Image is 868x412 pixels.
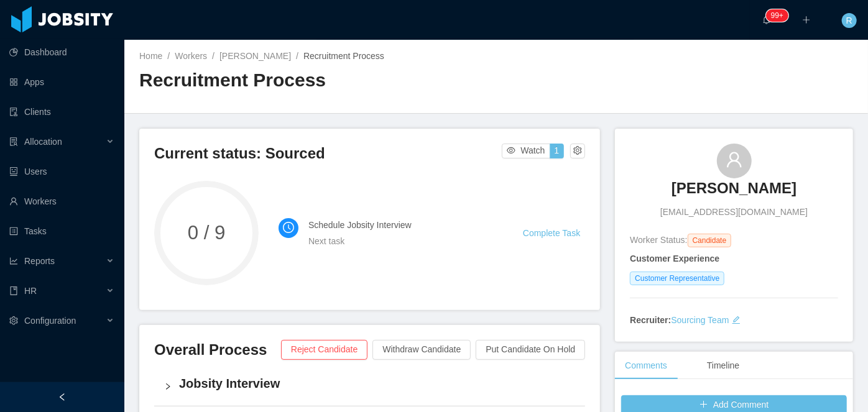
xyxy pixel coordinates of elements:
a: icon: profileTasks [9,219,114,244]
a: Home [139,51,162,61]
div: icon: rightJobsity Interview [154,367,585,406]
a: icon: userWorkers [9,189,114,214]
sup: 245 [766,9,788,22]
button: icon: eyeWatch [502,144,550,158]
div: Timeline [697,352,749,380]
a: Complete Task [523,228,580,238]
a: icon: pie-chartDashboard [9,40,114,65]
a: [PERSON_NAME] [672,178,796,206]
h4: Jobsity Interview [179,375,575,392]
span: / [212,51,215,61]
h3: [PERSON_NAME] [672,178,796,198]
button: icon: setting [570,144,585,158]
span: [EMAIL_ADDRESS][DOMAIN_NAME] [660,206,808,219]
a: [PERSON_NAME] [219,51,291,61]
i: icon: solution [9,137,18,146]
i: icon: user [726,151,743,168]
span: R [846,13,852,28]
span: Configuration [24,316,76,326]
a: icon: auditClients [9,99,114,124]
strong: Recruiter: [630,315,671,325]
i: icon: clock-circle [283,222,294,233]
button: Put Candidate On Hold [476,340,585,360]
a: icon: robotUsers [9,159,114,184]
a: Sourcing Team [671,315,729,325]
strong: Customer Experience [630,254,719,263]
h3: Current status: Sourced [154,144,502,163]
button: Reject Candidate [281,340,367,360]
span: Recruitment Process [303,51,384,61]
i: icon: bell [762,16,771,24]
div: Next task [308,234,493,248]
i: icon: book [9,286,18,295]
div: Comments [615,352,677,380]
h4: Schedule Jobsity Interview [308,218,493,232]
a: icon: appstoreApps [9,70,114,94]
i: icon: setting [9,316,18,325]
span: Reports [24,256,55,266]
h3: Overall Process [154,340,281,360]
span: / [296,51,298,61]
span: 0 / 9 [154,223,259,242]
i: icon: line-chart [9,257,18,265]
button: Withdraw Candidate [372,340,471,360]
i: icon: plus [802,16,811,24]
i: icon: edit [732,316,741,324]
i: icon: right [164,383,172,390]
span: Worker Status: [630,235,687,245]
span: HR [24,286,37,296]
span: Customer Representative [630,272,724,285]
a: Workers [175,51,207,61]
span: Allocation [24,137,62,147]
span: Candidate [688,234,732,247]
span: / [167,51,170,61]
button: 1 [550,144,565,158]
h2: Recruitment Process [139,68,496,93]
